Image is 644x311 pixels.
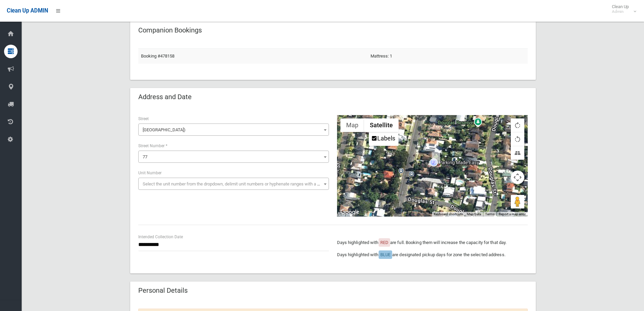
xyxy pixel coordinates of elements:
[499,212,526,216] a: Report a map error
[432,152,440,163] div: 77 Picnic Point Road, PANANIA NSW 2213
[130,90,200,104] header: Address and Date
[377,135,395,142] label: Labels
[485,212,495,216] a: Terms
[140,125,327,135] span: Picnic Point Road (PANANIA 2213)
[369,133,398,145] li: Labels
[511,171,524,184] button: Map camera controls
[143,181,332,186] span: Select the unit number from the dropdown, delimit unit numbers or hyphenate ranges with a comma
[612,9,629,14] small: Admin
[511,118,524,132] button: Rotate map clockwise
[7,7,48,14] span: Clean Up ADMIN
[339,208,361,217] a: Open this area in Google Maps (opens a new window)
[138,124,329,136] span: Picnic Point Road (PANANIA 2213)
[138,151,329,163] span: 77
[434,212,463,217] button: Keyboard shortcuts
[143,154,147,159] span: 77
[140,152,327,162] span: 77
[511,132,524,146] button: Rotate map counterclockwise
[337,239,528,247] p: Days highlighted with are full. Booking them will increase the capacity for that day.
[364,118,399,132] button: Show satellite imagery
[141,53,174,59] a: Booking #478158
[609,4,636,14] span: Clean Up
[368,48,528,64] td: Mattress: 1
[339,208,361,217] img: Google
[511,146,524,160] button: Tilt map
[380,240,388,245] span: RED
[467,212,481,217] button: Map Data
[369,132,399,146] ul: Show satellite imagery
[511,195,524,208] button: Drag Pegman onto the map to open Street View
[337,251,528,259] p: Days highlighted with are designated pickup days for zone the selected address.
[130,24,210,37] header: Companion Bookings
[340,118,364,132] button: Show street map
[380,252,390,257] span: BLUE
[130,284,196,297] header: Personal Details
